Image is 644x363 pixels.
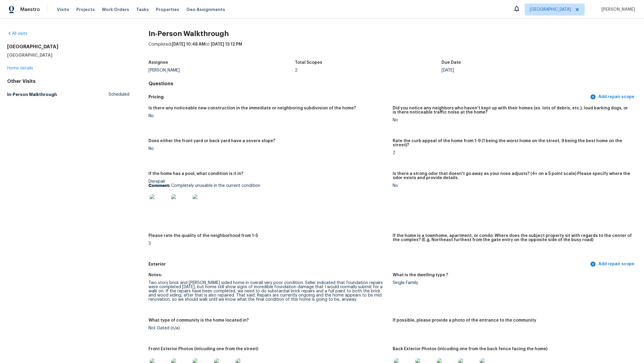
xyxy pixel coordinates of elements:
button: Add repair scope [589,91,637,103]
h2: In-Person Walkthrough [148,31,637,37]
div: Two story brick and [PERSON_NAME] sided home in overall very poor condition. Seller indicated tha... [148,281,388,302]
span: [DATE] 10:48 AM [172,42,205,46]
div: No [393,184,632,188]
h5: Does either the front yard or back yard have a severe slope? [148,139,275,143]
div: 2 [393,151,632,155]
div: [PERSON_NAME] [148,68,295,72]
h5: Assignee [148,61,168,65]
span: Visits [57,7,69,13]
span: Scheduled [109,91,129,97]
div: Single Family [393,281,632,285]
span: Add repair scope [591,260,634,268]
span: Maestro [20,7,40,13]
h5: What type of community is the home located in? [148,318,249,322]
span: [GEOGRAPHIC_DATA] [530,7,571,13]
p: Completely unusable in the current condition [148,184,388,188]
div: [DATE] [442,68,588,72]
h5: Please rate the quality of the neighborhood from 1-5 [148,234,258,238]
h2: [GEOGRAPHIC_DATA] [7,44,129,50]
a: All visits [7,32,27,36]
h5: Due Date [442,61,461,65]
h5: Total Scopes [295,61,322,65]
h5: Notes: [148,273,162,277]
span: [DATE] 13:12 PM [211,42,242,46]
h5: Front Exterior Photos (inlcuding one from the street) [148,347,258,351]
b: Comment: [148,184,170,188]
div: 3 [148,241,388,246]
span: [PERSON_NAME] [599,7,635,13]
h5: If the home is a townhome, apartment, or condo: Where does the subject property sit with regards ... [393,234,632,242]
button: Add repair scope [589,259,637,270]
h5: Rate the curb appeal of the home from 1-9 (1 being the worst home on the street, 9 being the best... [393,139,632,147]
h5: Back Exterior Photos (inlcuding one from the back fence facing the home) [393,347,547,351]
h5: Exterior [148,261,589,267]
span: Work Orders [102,7,129,13]
div: Other Visits [7,78,129,84]
a: Home details [7,66,33,70]
div: Completed: to [148,41,637,57]
div: No [393,118,632,122]
span: Geo Assignments [186,7,225,13]
div: No [148,114,388,118]
h5: [GEOGRAPHIC_DATA] [7,52,129,58]
div: Disrepair [148,179,388,217]
h5: If the home has a pool, what condition is it in? [148,172,243,176]
h5: Did you notice any neighbors who haven't kept up with their homes (ex. lots of debris, etc.), lou... [393,106,632,114]
span: Projects [76,7,95,13]
a: In-Person WalkthroughScheduled [7,89,129,100]
h5: What is the dwelling type ? [393,273,448,277]
span: Properties [156,7,179,13]
span: Add repair scope [591,93,634,101]
span: Tasks [136,7,149,12]
h5: In-Person Walkthrough [7,91,57,97]
div: No [148,147,388,151]
h4: Questions [148,81,637,87]
div: 2 [295,68,442,72]
h5: Pricing [148,94,589,100]
h5: If possible, please provide a photo of the entrance to the community [393,318,536,322]
h5: Is there a strong odor that doesn't go away as your nose adjusts? (4+ on a 5 point scale) Please ... [393,172,632,180]
div: Not Gated (n/a) [148,326,388,330]
h5: Is there any noticeable new construction in the immediate or neighboring subdivision of the home? [148,106,356,110]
